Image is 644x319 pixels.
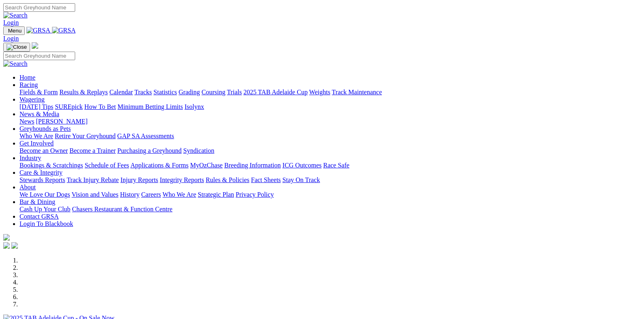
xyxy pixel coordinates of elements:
[117,132,174,139] a: GAP SA Assessments
[3,35,19,42] a: Login
[163,191,196,198] a: Who We Are
[20,111,59,117] a: News & Media
[179,89,200,95] a: Grading
[72,191,118,198] a: Vision and Values
[7,44,27,50] img: Close
[3,43,30,52] button: Toggle navigation
[11,242,18,249] img: twitter.svg
[32,42,38,49] img: logo-grsa-white.png
[190,162,223,169] a: MyOzChase
[85,162,129,169] a: Schedule of Fees
[251,176,281,183] a: Fact Sheets
[130,162,189,169] a: Applications & Forms
[20,206,70,213] a: Cash Up Your Club
[20,162,641,169] div: Industry
[20,176,65,183] a: Stewards Reports
[20,162,83,169] a: Bookings & Scratchings
[20,81,38,88] a: Racing
[3,60,28,67] img: Search
[3,12,28,19] img: Search
[117,103,183,110] a: Minimum Betting Limits
[69,147,116,154] a: Become a Trainer
[59,89,108,95] a: Results & Replays
[141,191,161,198] a: Careers
[20,191,70,198] a: We Love Our Dogs
[184,103,204,110] a: Isolynx
[20,132,53,139] a: Who We Are
[20,147,641,154] div: Get Involved
[20,140,54,147] a: Get Involved
[20,103,53,110] a: [DATE] Tips
[8,28,22,34] span: Menu
[20,184,36,191] a: About
[154,89,177,95] a: Statistics
[20,125,71,132] a: Greyhounds as Pets
[20,96,45,103] a: Wagering
[109,89,133,95] a: Calendar
[323,162,349,169] a: Race Safe
[120,191,139,198] a: History
[282,162,321,169] a: ICG Outcomes
[20,206,641,213] div: Bar & Dining
[20,213,59,220] a: Contact GRSA
[202,89,226,95] a: Coursing
[332,89,382,95] a: Track Maintenance
[282,176,320,183] a: Stay On Track
[160,176,204,183] a: Integrity Reports
[20,154,41,161] a: Industry
[85,103,116,110] a: How To Bet
[134,89,152,95] a: Tracks
[3,26,25,35] button: Toggle navigation
[55,103,82,110] a: SUREpick
[20,169,63,176] a: Care & Integrity
[243,89,308,95] a: 2025 TAB Adelaide Cup
[20,220,73,227] a: Login To Blackbook
[206,176,249,183] a: Rules & Policies
[20,198,55,205] a: Bar & Dining
[117,147,182,154] a: Purchasing a Greyhound
[20,89,641,96] div: Racing
[3,52,75,60] input: Search
[20,103,641,111] div: Wagering
[224,162,281,169] a: Breeding Information
[20,132,641,140] div: Greyhounds as Pets
[52,27,76,34] img: GRSA
[3,3,75,12] input: Search
[3,242,10,249] img: facebook.svg
[55,132,116,139] a: Retire Your Greyhound
[3,19,19,26] a: Login
[198,191,234,198] a: Strategic Plan
[120,176,158,183] a: Injury Reports
[20,74,35,81] a: Home
[20,191,641,198] div: About
[227,89,242,95] a: Trials
[20,89,58,95] a: Fields & Form
[20,118,641,125] div: News & Media
[236,191,274,198] a: Privacy Policy
[67,176,119,183] a: Track Injury Rebate
[20,118,34,125] a: News
[309,89,330,95] a: Weights
[20,176,641,184] div: Care & Integrity
[183,147,214,154] a: Syndication
[36,118,87,125] a: [PERSON_NAME]
[26,27,50,34] img: GRSA
[72,206,172,213] a: Chasers Restaurant & Function Centre
[20,147,68,154] a: Become an Owner
[3,234,10,241] img: logo-grsa-white.png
